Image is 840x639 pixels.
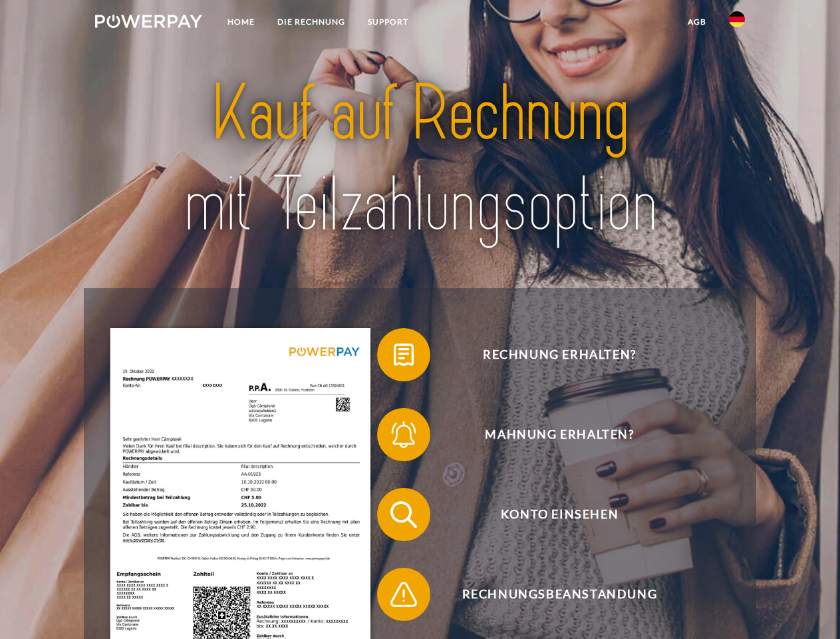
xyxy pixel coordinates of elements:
span: Rechnungsbeanstandung [396,568,722,621]
img: title-powerpay_de.svg [127,64,713,255]
a: SUPPORT [356,10,420,34]
a: agb [676,10,718,34]
img: qb_bill.svg [387,338,420,371]
span: Mahnung erhalten? [396,408,722,461]
button: Mahnung erhalten? [377,408,723,461]
span: Rechnung erhalten? [396,328,722,381]
a: Home [216,10,266,34]
img: qb_warning.svg [387,578,420,611]
iframe: Button to launch messaging window [787,586,829,628]
button: Rechnung erhalten? [377,328,723,381]
img: qb_search.svg [387,498,420,531]
img: logo-powerpay-white.svg [95,15,202,28]
a: DIE RECHNUNG [266,10,356,34]
span: Konto einsehen [396,488,722,541]
button: Rechnungsbeanstandung [377,568,723,621]
button: Konto einsehen [377,488,723,541]
img: qb_bell.svg [387,418,420,451]
img: de [729,11,745,27]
